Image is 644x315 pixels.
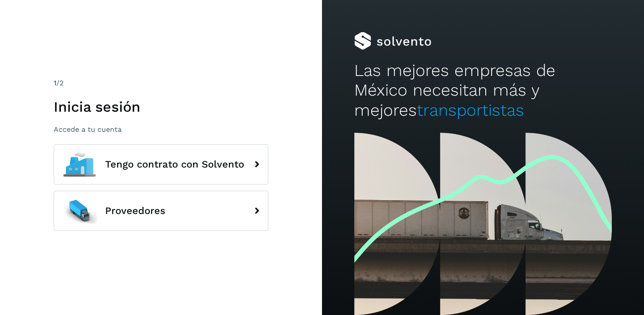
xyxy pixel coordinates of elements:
[105,206,165,216] span: Proveedores
[54,78,268,88] div: /2
[54,144,268,185] button: Tengo contrato con Solvento
[354,61,612,120] h2: Las mejores empresas de México necesitan más y mejores
[54,98,268,115] h1: Inicia sesión
[417,101,524,120] span: transportistas
[54,79,56,87] span: 1
[54,125,268,134] p: Accede a tu cuenta
[105,159,244,170] span: Tengo contrato con Solvento
[54,191,268,231] button: Proveedores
